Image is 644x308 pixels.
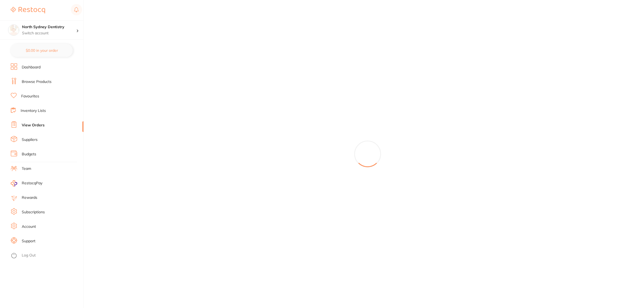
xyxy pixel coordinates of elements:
[22,152,36,157] a: Budgets
[22,79,52,85] a: Browse Products
[22,181,42,186] span: RestocqPay
[8,25,19,35] img: North Sydney Dentistry
[22,31,76,36] p: Switch account
[22,65,41,70] a: Dashboard
[11,251,82,260] button: Log Out
[22,137,38,142] a: Suppliers
[11,4,45,16] a: Restocq Logo
[21,108,46,113] a: Inventory Lists
[22,123,45,128] a: View Orders
[22,239,35,244] a: Support
[22,253,36,258] a: Log Out
[21,94,39,99] a: Favourites
[22,195,37,200] a: Rewards
[22,210,45,215] a: Subscriptions
[22,166,31,171] a: Team
[22,24,76,30] h4: North Sydney Dentistry
[22,224,36,229] a: Account
[11,44,73,57] button: $0.00 in your order
[11,180,42,186] a: RestocqPay
[11,180,17,186] img: RestocqPay
[11,7,45,13] img: Restocq Logo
